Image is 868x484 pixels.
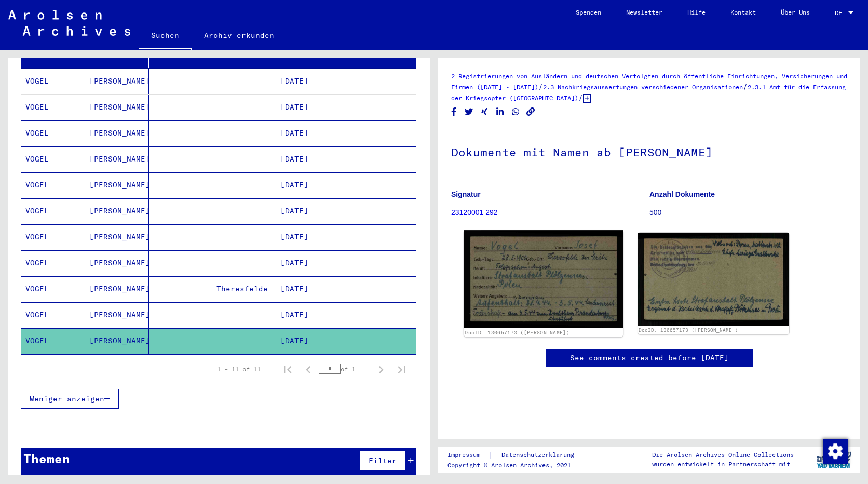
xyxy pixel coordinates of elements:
a: Datenschutzerklärung [493,450,587,461]
mat-cell: [DATE] [276,95,340,120]
mat-cell: Theresfelde [212,276,276,302]
button: Next page [371,359,391,380]
div: 1 – 11 of 11 [217,365,261,374]
mat-cell: [PERSON_NAME] [85,224,149,250]
div: of 1 [319,364,371,374]
img: yv_logo.png [815,447,853,473]
button: Previous page [298,359,319,380]
button: Share on Xing [479,105,490,118]
mat-cell: [PERSON_NAME] [85,198,149,224]
mat-cell: VOGEL [21,302,85,328]
b: Anzahl Dokumente [649,190,715,198]
mat-cell: VOGEL [21,224,85,250]
p: 500 [649,207,847,218]
p: wurden entwickelt in Partnerschaft mit [652,460,794,469]
mat-cell: VOGEL [21,146,85,172]
a: Suchen [139,23,192,50]
mat-cell: [DATE] [276,146,340,172]
button: Last page [391,359,412,380]
mat-cell: [DATE] [276,328,340,354]
mat-cell: [PERSON_NAME] [85,69,149,94]
span: / [538,82,543,91]
button: Weniger anzeigen [21,389,119,409]
img: Arolsen_neg.svg [8,10,130,36]
mat-cell: VOGEL [21,276,85,302]
mat-cell: VOGEL [21,95,85,120]
mat-cell: [DATE] [276,302,340,328]
a: Impressum [447,450,489,461]
mat-cell: VOGEL [21,250,85,276]
button: Copy link [525,105,536,118]
mat-cell: [PERSON_NAME] [85,302,149,328]
mat-cell: [PERSON_NAME] [85,276,149,302]
mat-cell: [DATE] [276,224,340,250]
mat-cell: [DATE] [276,172,340,198]
button: Share on Twitter [464,105,474,118]
img: 001.jpg [464,230,623,328]
mat-cell: [PERSON_NAME] [85,120,149,146]
div: Themen [23,449,70,468]
span: Filter [369,456,397,465]
mat-cell: VOGEL [21,172,85,198]
mat-cell: [PERSON_NAME] [85,328,149,354]
a: 2.3 Nachkriegsauswertungen verschiedener Organisationen [543,83,743,91]
button: Share on LinkedIn [495,105,506,118]
mat-cell: [DATE] [276,250,340,276]
p: Copyright © Arolsen Archives, 2021 [447,461,587,470]
mat-cell: VOGEL [21,198,85,224]
div: | [447,450,587,461]
a: DocID: 130657173 ([PERSON_NAME]) [465,329,569,335]
b: Signatur [451,190,481,198]
a: 2 Registrierungen von Ausländern und deutschen Verfolgten durch öffentliche Einrichtungen, Versic... [451,72,847,91]
img: Zustimmung ändern [823,439,848,464]
button: Filter [360,451,405,470]
mat-cell: [DATE] [276,120,340,146]
div: Zustimmung ändern [822,438,847,463]
mat-cell: [PERSON_NAME] [85,146,149,172]
mat-cell: [DATE] [276,69,340,94]
mat-cell: VOGEL [21,328,85,354]
span: / [743,82,748,91]
span: Weniger anzeigen [30,394,104,404]
button: Share on Facebook [449,105,459,118]
mat-cell: [PERSON_NAME] [85,172,149,198]
mat-cell: [PERSON_NAME] [85,95,149,120]
span: DE [835,9,846,17]
p: Die Arolsen Archives Online-Collections [652,450,794,460]
a: See comments created before [DATE] [570,353,729,364]
mat-cell: [PERSON_NAME] [85,250,149,276]
a: DocID: 130657173 ([PERSON_NAME]) [639,327,738,333]
button: First page [277,359,298,380]
button: Share on WhatsApp [510,105,521,118]
h1: Dokumente mit Namen ab [PERSON_NAME] [451,128,847,174]
mat-cell: VOGEL [21,69,85,94]
a: 23120001 292 [451,208,498,217]
mat-cell: VOGEL [21,120,85,146]
mat-cell: [DATE] [276,198,340,224]
img: 002.jpg [638,233,790,326]
span: / [578,93,583,102]
mat-cell: [DATE] [276,276,340,302]
a: Archiv erkunden [192,23,287,48]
